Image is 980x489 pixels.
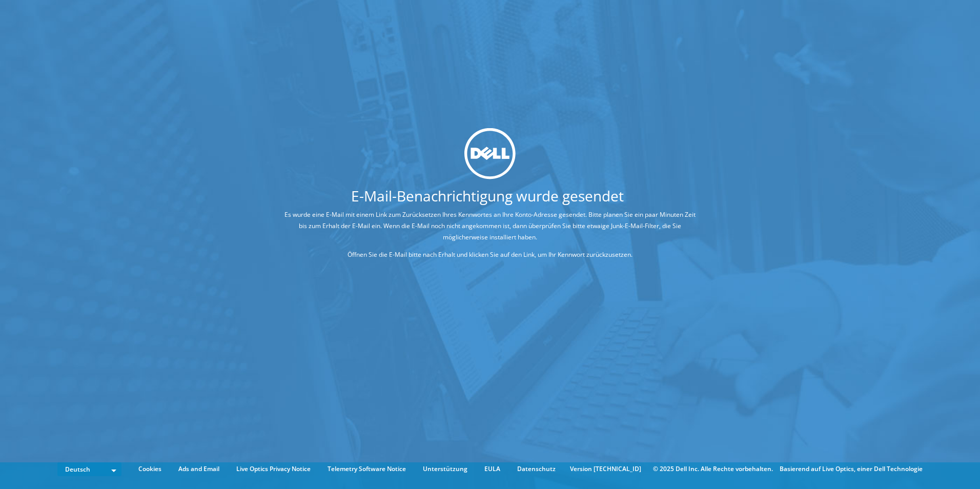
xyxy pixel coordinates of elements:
[131,463,169,475] a: Cookies
[229,463,318,475] a: Live Optics Privacy Notice
[283,209,697,243] p: Es wurde eine E-Mail mit einem Link zum Zurücksetzen Ihres Kennwortes an Ihre Konto-Adresse gesen...
[415,463,475,475] a: Unterstützung
[464,128,516,179] img: dell_svg_logo.svg
[477,463,508,475] a: EULA
[780,463,923,475] li: Basierend auf Live Optics, einer Dell Technologie
[245,189,730,203] h1: E-Mail-Benachrichtigung wurde gesendet
[320,463,414,475] a: Telemetry Software Notice
[565,463,646,475] li: Version [TECHNICAL_ID]
[283,249,697,260] p: Öffnen Sie die E-Mail bitte nach Erhalt und klicken Sie auf den Link, um Ihr Kennwort zurückzuset...
[648,463,778,475] li: © 2025 Dell Inc. Alle Rechte vorbehalten.
[509,463,563,475] a: Datenschutz
[171,463,227,475] a: Ads and Email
